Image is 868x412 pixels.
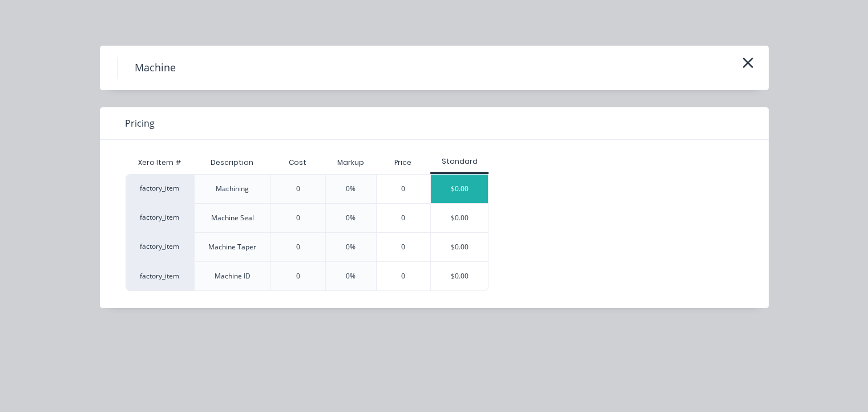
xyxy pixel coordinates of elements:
[117,57,193,79] h4: Machine
[346,271,356,281] div: 0%
[126,151,194,174] div: Xero Item #
[211,213,254,223] div: Machine Seal
[271,151,325,174] div: Cost
[215,271,251,281] div: Machine ID
[346,184,356,194] div: 0%
[126,174,194,203] div: factory_item
[430,156,488,167] div: Standard
[377,262,431,290] div: 0
[431,175,488,203] div: $0.00
[126,232,194,261] div: factory_item
[377,175,431,203] div: 0
[377,204,431,232] div: 0
[296,271,300,281] div: 0
[346,213,356,223] div: 0%
[216,184,249,194] div: Machining
[376,151,431,174] div: Price
[201,148,263,177] div: Description
[431,262,488,290] div: $0.00
[346,242,356,252] div: 0%
[431,233,488,261] div: $0.00
[126,261,194,291] div: factory_item
[431,204,488,232] div: $0.00
[325,151,376,174] div: Markup
[377,233,431,261] div: 0
[296,184,300,194] div: 0
[296,242,300,252] div: 0
[125,116,155,130] span: Pricing
[126,203,194,232] div: factory_item
[296,213,300,223] div: 0
[208,242,256,252] div: Machine Taper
